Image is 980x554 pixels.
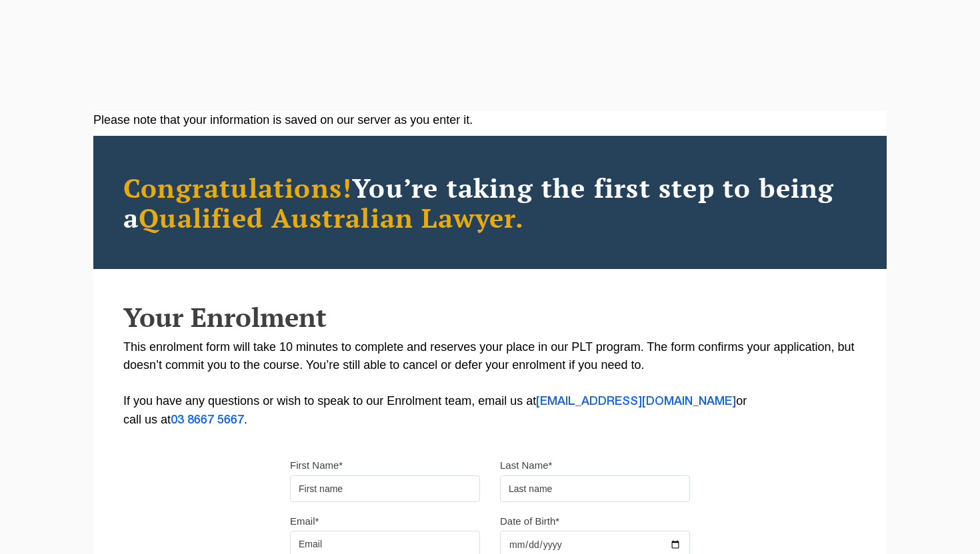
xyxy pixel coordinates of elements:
[123,170,352,205] span: Congratulations!
[171,415,244,425] a: 03 8667 5667
[290,475,480,502] input: First name
[500,459,552,472] label: Last Name*
[536,396,736,407] a: [EMAIL_ADDRESS][DOMAIN_NAME]
[290,459,343,472] label: First Name*
[93,111,887,129] div: Please note that your information is saved on our server as you enter it.
[123,302,857,332] h2: Your Enrolment
[290,515,319,528] label: Email*
[123,338,857,429] p: This enrolment form will take 10 minutes to complete and reserves your place in our PLT program. ...
[139,200,524,235] span: Qualified Australian Lawyer.
[123,172,857,232] h2: You’re taking the first step to being a
[500,515,559,528] label: Date of Birth*
[500,475,690,502] input: Last name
